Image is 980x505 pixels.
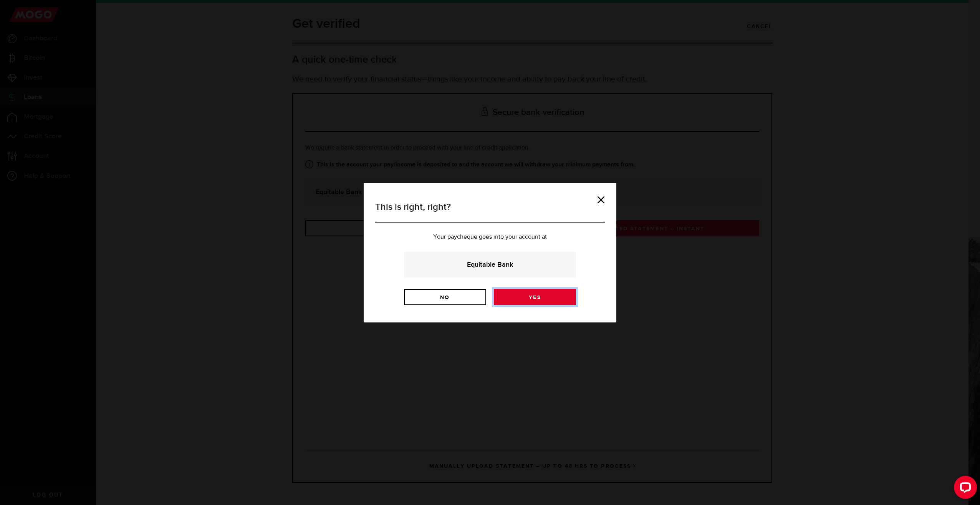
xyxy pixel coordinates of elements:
strong: Equitable Bank [414,259,566,270]
h3: This is right, right? [375,200,605,223]
a: Yes [494,289,576,305]
iframe: LiveChat chat widget [948,473,980,505]
p: Your paycheque goes into your account at [375,234,605,240]
a: No [404,289,486,305]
